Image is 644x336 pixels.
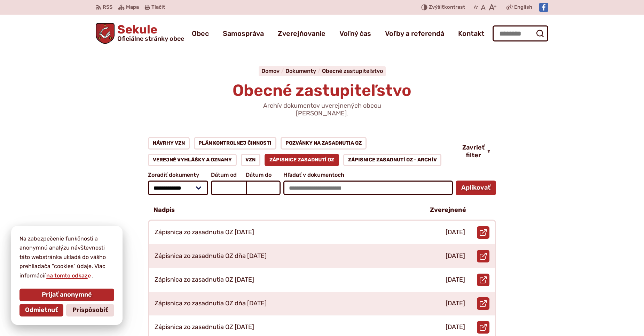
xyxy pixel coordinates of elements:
span: Domov [261,68,280,74]
p: Zápisnica zo zasadnutia OZ dňa [DATE] [155,252,267,260]
a: Kontakt [458,24,485,43]
button: Odmietnuť [19,304,63,316]
span: Mapa [126,3,139,12]
img: Prejsť na domovskú stránku [96,23,115,44]
a: Pozvánky na zasadnutia OZ [281,137,367,150]
a: Voľby a referendá [385,24,444,43]
a: Logo Sekule, prejsť na domovskú stránku. [96,23,184,44]
a: na tomto odkaze [46,272,92,279]
span: Hľadať v dokumentoch [283,172,453,178]
a: Návrhy VZN [148,137,190,150]
input: Hľadať v dokumentoch [283,181,453,195]
span: Zoradiť dokumenty [148,172,208,178]
span: Dátum od [211,172,246,178]
a: Zápisnice zasadnutí OZ - ARCHÍV [343,154,442,166]
button: Prijať anonymné [19,289,114,301]
p: [DATE] [446,323,465,331]
a: Domov [261,68,285,74]
p: Zverejnené [430,206,466,214]
a: English [513,3,534,12]
a: Zápisnice zasadnutí OZ [265,154,339,166]
button: Prispôsobiť [66,304,114,316]
span: Odmietnuť [25,306,58,314]
a: VZN [241,154,261,166]
p: [DATE] [446,300,465,307]
p: Zápisnica zo zasadnutia OZ dňa [DATE] [155,300,267,307]
p: Zápisnica zo zasadnutia OZ [DATE] [155,276,254,284]
span: Sekule [115,24,184,42]
button: Aplikovať [456,181,496,195]
span: Zavrieť filter [462,144,485,159]
p: [DATE] [446,276,465,284]
button: Zavrieť filter [457,144,496,159]
p: Nadpis [154,206,175,214]
a: Dokumenty [285,68,322,74]
span: Tlačiť [151,5,165,10]
span: RSS [103,3,112,12]
a: Verejné vyhlášky a oznamy [148,154,237,166]
a: Obec [192,24,209,43]
span: Dokumenty [285,68,316,74]
span: Oficiálne stránky obce [117,36,184,42]
p: Zápisnica zo zasadnutia OZ [DATE] [155,229,254,236]
img: Prejsť na Facebook stránku [539,3,548,12]
p: [DATE] [446,252,465,260]
a: Obecné zastupiteľstvo [322,68,383,74]
p: Zápisnica zo zasadnutia OZ [DATE] [155,323,254,331]
a: Voľný čas [339,24,371,43]
a: Zverejňovanie [278,24,325,43]
span: English [514,3,532,12]
select: Zoradiť dokumenty [148,181,208,195]
input: Dátum do [246,181,281,195]
span: Zvýšiť [429,4,444,10]
a: Plán kontrolnej činnosti [194,137,277,150]
p: Archív dokumentov uverejnených obcou [PERSON_NAME]. [238,102,406,117]
p: Na zabezpečenie funkčnosti a anonymnú analýzu návštevnosti táto webstránka ukladá do vášho prehli... [19,234,114,280]
p: [DATE] [446,229,465,236]
span: Dátum do [246,172,281,178]
span: Prispôsobiť [72,306,108,314]
span: Obecné zastupiteľstvo [233,81,411,100]
span: Prijať anonymné [42,291,92,299]
span: kontrast [429,5,465,10]
a: Samospráva [223,24,264,43]
input: Dátum od [211,181,246,195]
